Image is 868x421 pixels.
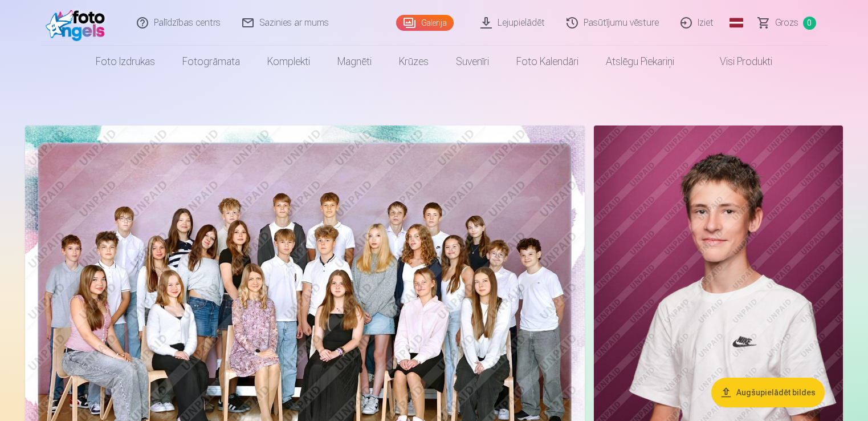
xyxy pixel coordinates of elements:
a: Suvenīri [442,46,503,78]
button: Augšupielādēt bildes [711,378,825,407]
a: Fotogrāmata [169,46,254,78]
span: 0 [803,17,816,30]
a: Foto kalendāri [503,46,592,78]
a: Foto izdrukas [82,46,169,78]
a: Visi produkti [688,46,786,78]
span: Grozs [775,16,798,30]
a: Komplekti [254,46,324,78]
img: /fa1 [46,5,111,41]
a: Krūzes [385,46,442,78]
a: Magnēti [324,46,385,78]
a: Atslēgu piekariņi [592,46,688,78]
a: Galerija [396,15,454,31]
